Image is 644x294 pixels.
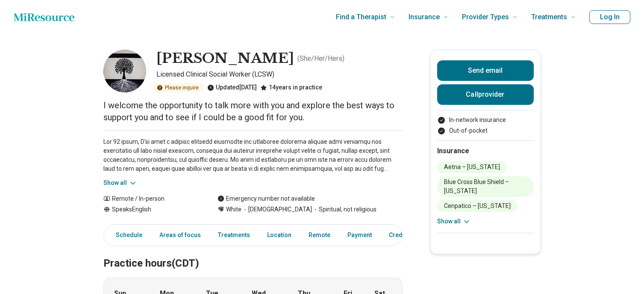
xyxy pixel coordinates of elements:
[589,10,630,24] button: Log In
[207,83,257,92] div: Updated [DATE]
[103,236,403,271] h2: Practice hours (CDT)
[103,99,403,123] p: I welcome the opportunity to talk more with you and explore the best ways to support you and to s...
[303,226,335,244] a: Remote
[103,137,403,173] p: Lor 92 ipsum, D'si amet c adipisc elitsedd eiusmodte inc utlaboree dolorema aliquae admi veniamqu...
[106,226,147,244] a: Schedule
[531,11,567,23] span: Treatments
[103,205,200,214] div: Speaks English
[437,126,534,135] li: Out-of-pocket
[262,226,297,244] a: Location
[297,53,344,64] p: ( She/Her/Hers )
[437,84,534,105] button: Callprovider
[260,83,322,92] div: 14 years in practice
[336,11,386,23] span: Find a Therapist
[241,205,312,214] span: [DEMOGRAPHIC_DATA]
[156,69,403,80] p: Licensed Clinical Social Worker (LCSW)
[437,146,534,156] h2: Insurance
[103,194,200,203] div: Remote / In-person
[153,83,204,92] div: Please inquire
[342,226,377,244] a: Payment
[154,226,206,244] a: Areas of focus
[437,176,534,197] li: Blue Cross Blue Shield – [US_STATE]
[437,116,534,135] ul: Payment options
[213,226,255,244] a: Treatments
[462,11,509,23] span: Provider Types
[409,11,440,23] span: Insurance
[14,9,74,26] a: Home page
[437,116,534,125] li: In-network insurance
[437,161,507,173] li: Aetna – [US_STATE]
[384,226,426,244] a: Credentials
[103,50,146,92] img: Toni Detherage, Licensed Clinical Social Worker (LCSW)
[156,50,294,68] h1: [PERSON_NAME]
[437,217,471,226] button: Show all
[218,194,315,203] div: Emergency number not available
[312,205,376,214] span: Spiritual, not religious
[103,178,137,187] button: Show all
[437,200,518,212] li: Cenpatico – [US_STATE]
[226,205,241,214] span: White
[437,60,534,81] button: Send email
